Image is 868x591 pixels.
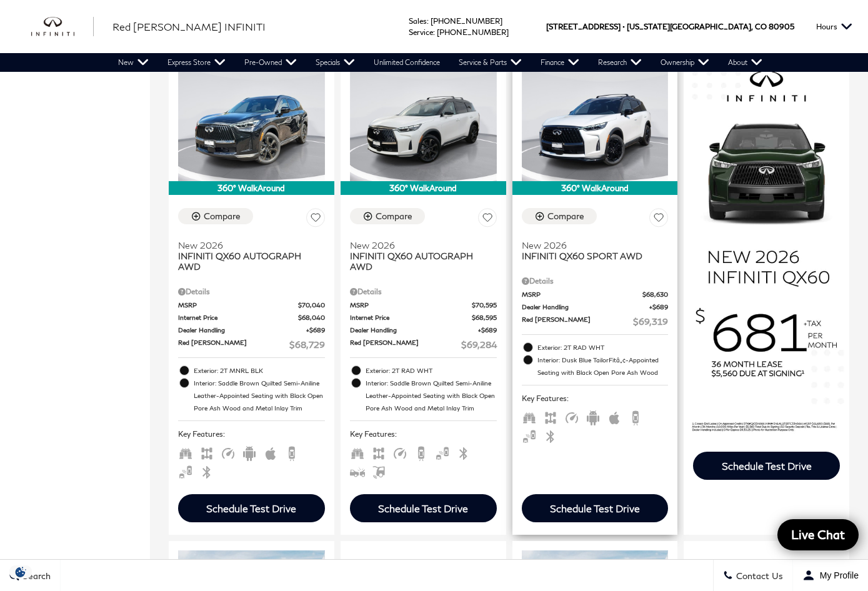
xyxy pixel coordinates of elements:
[178,240,316,251] span: New 2026
[235,53,306,72] a: Pre-Owned
[194,364,325,377] span: Exterior: 2T MNRL BLK
[522,315,669,328] a: Red [PERSON_NAME] $69,319
[522,240,659,251] span: New 2026
[158,53,235,72] a: Express Store
[109,53,158,72] a: New
[350,300,472,310] span: MSRP
[472,313,497,322] span: $68,595
[815,570,859,580] span: My Profile
[522,290,669,299] a: MSRP $68,630
[350,427,497,441] span: Key Features :
[371,466,386,475] span: Hands-Free Liftgate
[437,27,509,37] a: [PHONE_NUMBER]
[522,430,537,440] span: Blind Spot Monitor
[522,276,669,287] div: Pricing Details - INFINITI QX60 SPORT AWD
[522,71,669,181] img: 2026 INFINITI QX60 SPORT AWD
[550,502,640,514] div: Schedule Test Drive
[178,338,289,351] span: Red [PERSON_NAME]
[109,53,772,72] nav: Main Navigation
[435,447,450,457] span: Blind Spot Monitor
[178,427,325,441] span: Key Features :
[350,325,478,335] span: Dealer Handling
[546,22,794,31] a: [STREET_ADDRESS] • [US_STATE][GEOGRAPHIC_DATA], CO 80905
[364,53,449,72] a: Unlimited Confidence
[649,302,668,312] span: $689
[522,251,659,261] span: INFINITI QX60 SPORT AWD
[350,494,497,522] div: Schedule Test Drive - INFINITI QX60 AUTOGRAPH AWD
[449,53,531,72] a: Service & Parts
[607,412,622,421] span: Apple Car-Play
[733,570,783,581] span: Contact Us
[651,53,719,72] a: Ownership
[633,315,668,328] span: $69,319
[472,300,497,310] span: $70,595
[306,325,325,335] span: $689
[777,519,859,550] a: Live Chat
[522,494,669,522] div: Schedule Test Drive - INFINITI QX60 SPORT AWD
[512,181,678,195] div: 360° WalkAround
[522,392,669,405] span: Key Features :
[19,570,51,581] span: Search
[178,208,253,224] button: Compare Vehicle
[298,313,325,322] span: $68,040
[433,27,435,37] span: :
[112,19,266,34] a: Red [PERSON_NAME] INFINITI
[178,300,325,310] a: MSRP $70,040
[522,302,650,312] span: Dealer Handling
[178,338,325,351] a: Red [PERSON_NAME] $68,729
[169,181,334,195] div: 360° WalkAround
[306,208,325,231] button: Save Vehicle
[206,502,296,514] div: Schedule Test Drive
[6,565,35,579] img: Opt-Out Icon
[178,232,325,272] a: New 2026INFINITI QX60 AUTOGRAPH AWD
[522,302,669,312] a: Dealer Handling $689
[719,53,772,72] a: About
[350,338,461,351] span: Red [PERSON_NAME]
[649,208,668,231] button: Save Vehicle
[537,354,669,379] span: Interior: Dusk Blue TailorFitâ„¢-Appointed Seating with Black Open Pore Ash Wood
[284,447,299,457] span: Backup Camera
[586,412,601,421] span: Android Auto
[112,21,266,32] span: Red [PERSON_NAME] INFINITI
[178,300,298,310] span: MSRP
[350,251,487,272] span: INFINITI QX60 AUTOGRAPH AWD
[178,313,298,322] span: Internet Price
[199,466,214,475] span: Bluetooth
[522,412,537,421] span: Third Row Seats
[522,208,597,224] button: Compare Vehicle
[543,430,558,440] span: Bluetooth
[522,315,634,328] span: Red [PERSON_NAME]
[178,447,193,457] span: Third Row Seats
[341,181,506,195] div: 360° WalkAround
[371,447,386,457] span: AWD
[564,412,579,421] span: Adaptive Cruise Control
[793,560,868,591] button: Open user profile menu
[263,447,278,457] span: Apple Car-Play
[350,286,497,297] div: Pricing Details - INFINITI QX60 AUTOGRAPH AWD
[642,290,668,299] span: $68,630
[31,17,94,37] a: infiniti
[350,466,365,475] span: Forward Collision Warning
[221,447,236,457] span: Adaptive Cruise Control
[427,16,429,26] span: :
[178,325,325,335] a: Dealer Handling $689
[178,325,306,335] span: Dealer Handling
[350,447,365,457] span: Third Row Seats
[722,460,812,472] div: Schedule Test Drive
[350,300,497,310] a: MSRP $70,595
[589,53,651,72] a: Research
[350,313,497,322] a: Internet Price $68,595
[306,53,364,72] a: Specials
[178,286,325,297] div: Pricing Details - INFINITI QX60 AUTOGRAPH AWD
[461,338,497,351] span: $69,284
[693,452,840,480] div: Schedule Test Drive
[298,300,325,310] span: $70,040
[194,377,325,414] span: Interior: Saddle Brown Quilted Semi-Aniline Leather-Appointed Seating with Black Open Pore Ash Wo...
[350,338,497,351] a: Red [PERSON_NAME] $69,284
[392,447,407,457] span: Adaptive Cruise Control
[378,502,468,514] div: Schedule Test Drive
[547,211,584,222] div: Compare
[178,251,316,272] span: INFINITI QX60 AUTOGRAPH AWD
[366,364,497,377] span: Exterior: 2T RAD WHT
[6,565,35,579] section: Click to Open Cookie Consent Modal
